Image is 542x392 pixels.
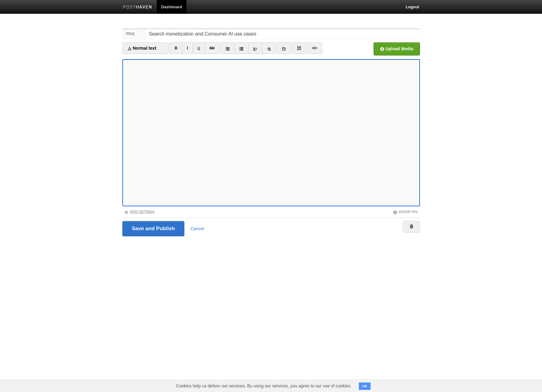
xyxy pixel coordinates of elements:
[393,210,418,214] a: Editor Tips
[170,380,358,392] span: Cookies help us deliver our services. By using our services, you agree to our use of cookies.
[123,5,152,10] img: Posthaven-bar
[190,226,204,231] a: Cancel
[122,221,185,236] input: Save and Publish
[209,46,215,50] del: Str
[297,46,301,50] img: pagebreak-icon.png
[124,210,155,214] a: Post Settings
[182,42,193,54] a: I
[170,42,183,54] a: B
[307,42,322,54] a: </>
[127,46,156,51] span: Normal text
[205,42,220,54] a: Str
[122,29,147,39] label: Title
[193,42,205,54] a: U
[359,382,371,390] button: OK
